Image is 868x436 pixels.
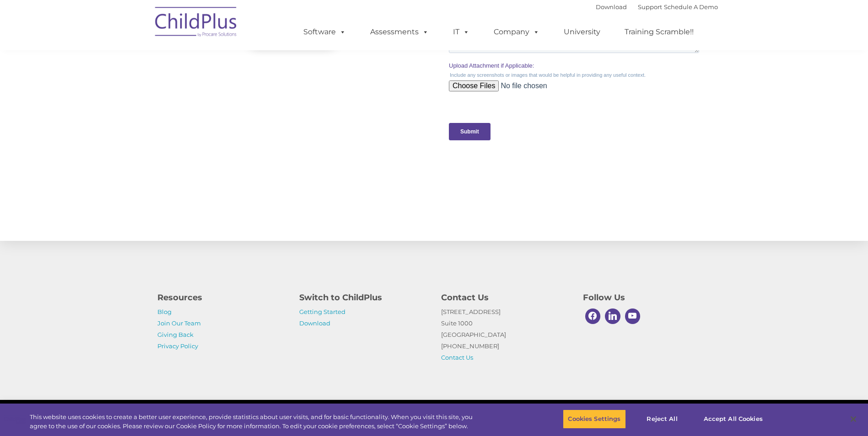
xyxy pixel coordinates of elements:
[157,342,198,350] a: Privacy Policy
[583,306,603,326] a: Facebook
[555,23,609,41] a: University
[299,291,427,304] h4: Switch to ChildPlus
[441,354,473,361] a: Contact Us
[151,0,242,46] img: ChildPlus by Procare Solutions
[638,3,662,11] a: Support
[157,319,201,327] a: Join Our Team
[157,331,194,338] a: Giving Back
[596,3,718,11] font: |
[623,306,643,326] a: Youtube
[127,60,155,67] span: Last name
[583,291,711,304] h4: Follow Us
[603,306,623,326] a: Linkedin
[596,3,627,11] a: Download
[664,3,718,11] a: Schedule A Demo
[299,319,330,327] a: Download
[361,23,438,41] a: Assessments
[299,308,345,315] a: Getting Started
[485,23,549,41] a: Company
[843,409,863,429] button: Close
[441,306,569,363] p: [STREET_ADDRESS] Suite 1000 [GEOGRAPHIC_DATA] [PHONE_NUMBER]
[634,409,691,429] button: Reject All
[615,23,703,41] a: Training Scramble!!
[30,413,477,431] div: This website uses cookies to create a better user experience, provide statistics about user visit...
[441,291,569,304] h4: Contact Us
[444,23,479,41] a: IT
[157,291,286,304] h4: Resources
[127,98,166,105] span: Phone number
[699,409,768,429] button: Accept All Cookies
[157,308,172,315] a: Blog
[294,23,355,41] a: Software
[563,409,625,429] button: Cookies Settings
